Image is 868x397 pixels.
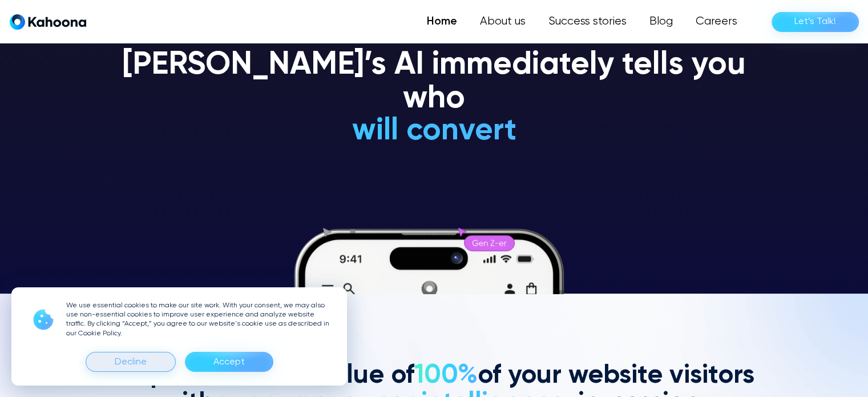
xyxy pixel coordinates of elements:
div: Let’s Talk! [794,13,836,31]
a: Success stories [537,10,638,33]
h1: [PERSON_NAME]’s AI immediately tells you who [109,49,760,117]
span: 100% [414,362,478,388]
p: We use essential cookies to make our site work. With your consent, we may also use non-essential ... [66,301,333,338]
a: Careers [684,10,749,33]
a: Let’s Talk! [772,12,859,32]
g: Gen Z-er [473,240,506,246]
div: Accept [185,352,273,372]
a: Home [415,10,469,33]
div: Decline [115,353,147,371]
h1: will convert [266,114,602,148]
a: home [10,14,86,30]
div: Decline [86,352,176,372]
div: Accept [213,353,245,371]
a: Blog [638,10,684,33]
a: About us [469,10,537,33]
